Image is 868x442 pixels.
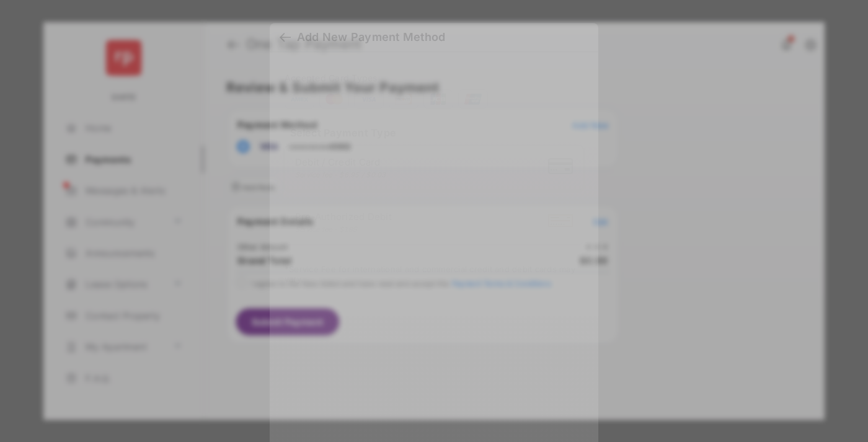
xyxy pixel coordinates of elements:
[295,156,386,168] span: Debit / Credit Card
[297,31,445,45] div: Add New Payment Method
[285,126,583,139] h4: Select Payment Type
[285,73,383,83] span: Accepted Card Types
[295,211,392,223] span: Pre-Authorized Debit
[295,170,386,179] div: Service fee - $6.95 / $0.03
[295,225,392,234] div: Service fee - $1.95
[285,264,583,286] div: * Service Fee for international and commercial credit and debit cards may vary.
